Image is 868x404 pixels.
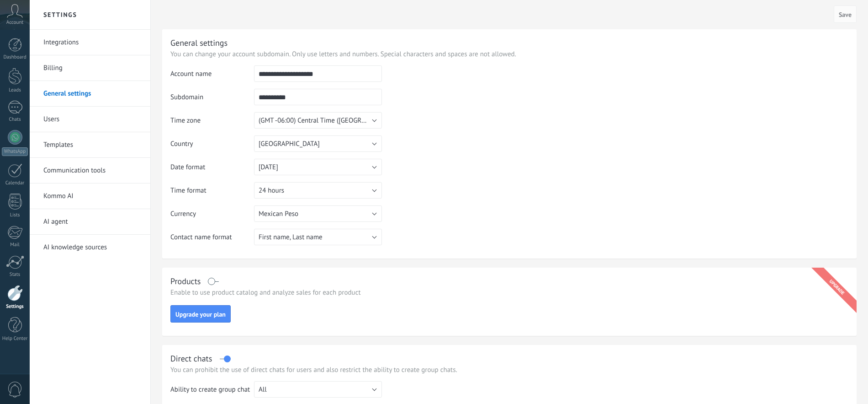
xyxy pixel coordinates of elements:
li: Kommo AI [30,183,150,209]
li: Billing [30,55,150,81]
td: Subdomain [170,89,254,112]
td: Country [170,135,254,159]
p: You can prohibit the use of direct chats for users and also restrict the ability to create group ... [170,366,848,374]
div: Lists [2,212,28,218]
div: Leads [2,87,28,93]
span: [DATE] [259,163,278,172]
span: Account [6,20,23,26]
li: AI agent [30,209,150,235]
button: Save [834,5,857,23]
a: Integrations [43,30,141,55]
li: Integrations [30,30,150,55]
td: Time zone [170,112,254,135]
a: Kommo AI [43,183,141,209]
span: Mexican Peso [259,210,298,218]
button: 24 hours [254,182,382,199]
li: Templates [30,132,150,158]
span: All [259,385,267,394]
a: Billing [43,55,141,81]
div: upgrade [810,260,864,315]
div: Products [170,276,201,286]
div: Help Center [2,336,28,342]
span: 24 hours [259,186,284,195]
li: AI knowledge sources [30,235,150,260]
li: Communication tools [30,158,150,183]
td: Contact name format [170,229,254,252]
a: Upgrade your plan [170,309,231,318]
button: First name, Last name [254,229,382,245]
li: Users [30,107,150,132]
button: [DATE] [254,159,382,175]
a: General settings [43,81,141,107]
span: [GEOGRAPHIC_DATA] [259,140,320,148]
a: AI agent [43,209,141,235]
a: Templates [43,132,141,158]
div: Chats [2,117,28,123]
div: Calendar [2,180,28,186]
span: Save [839,11,852,18]
li: General settings [30,81,150,107]
span: (GMT -06:00) Central Time ([GEOGRAPHIC_DATA] & [GEOGRAPHIC_DATA]) [259,116,472,125]
span: Upgrade your plan [175,311,226,318]
keeper-lock: Open Keeper Popup [367,68,378,79]
div: General settings [170,38,228,48]
button: Mexican Peso [254,205,382,222]
div: WhatsApp [2,147,28,156]
a: Users [43,107,141,132]
div: Mail [2,242,28,248]
button: (GMT -06:00) Central Time ([GEOGRAPHIC_DATA] & [GEOGRAPHIC_DATA]) [254,112,382,129]
button: [GEOGRAPHIC_DATA] [254,135,382,152]
td: Time format [170,182,254,205]
a: AI knowledge sources [43,235,141,260]
a: Communication tools [43,158,141,183]
div: Stats [2,272,28,278]
button: Upgrade your plan [170,305,231,323]
p: You can change your account subdomain. Only use letters and numbers. Special characters and space... [170,50,848,59]
td: Account name [170,65,254,89]
span: First name, Last name [259,233,323,242]
button: All [254,381,382,398]
td: Date format [170,159,254,182]
div: Direct chats [170,353,212,364]
div: Enable to use product catalog and analyze sales for each product [170,288,848,297]
div: Settings [2,304,28,310]
div: Dashboard [2,54,28,60]
td: Currency [170,205,254,229]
